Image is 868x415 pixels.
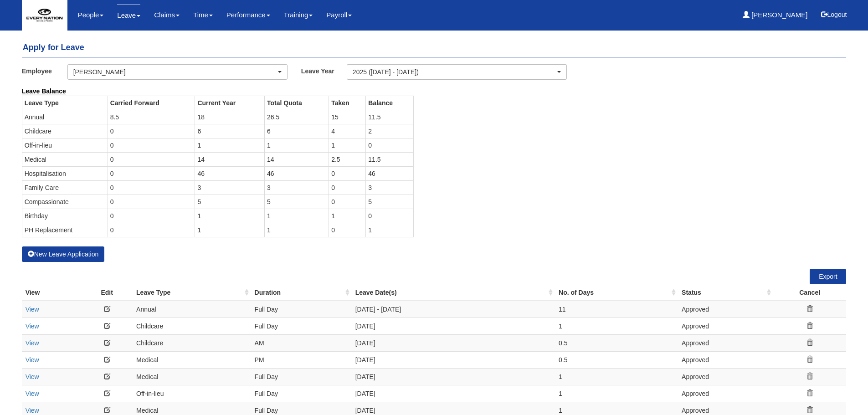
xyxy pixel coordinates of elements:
td: Approved [678,301,773,318]
td: 1 [195,223,265,237]
td: Medical [133,351,251,368]
td: Approved [678,368,773,385]
td: Family Care [22,180,108,195]
td: 46 [264,166,329,180]
a: [PERSON_NAME] [743,5,808,26]
button: New Leave Application [22,246,105,262]
td: 5 [366,195,413,209]
td: [DATE] - [DATE] [352,301,555,318]
td: Approved [678,385,773,402]
td: 0 [329,223,366,237]
td: Full Day [251,318,352,334]
td: 46 [366,166,413,180]
td: 0.5 [555,351,678,368]
td: [DATE] [352,351,555,368]
td: 11 [555,301,678,318]
a: People [78,5,104,26]
div: [PERSON_NAME] [73,67,276,77]
label: Leave Year [301,64,347,77]
td: 0 [108,152,195,166]
td: 0 [108,223,195,237]
td: AM [251,334,352,351]
td: 3 [264,180,329,195]
a: Payroll [326,5,352,26]
th: Status : activate to sort column ascending [678,284,773,301]
td: Childcare [133,318,251,334]
td: 1 [555,368,678,385]
button: Logout [815,4,853,26]
td: [DATE] [352,368,555,385]
th: Leave Type : activate to sort column ascending [133,284,251,301]
td: Childcare [22,124,108,138]
td: Full Day [251,368,352,385]
td: 5 [264,195,329,209]
td: 0 [108,209,195,223]
td: 8.5 [108,110,195,124]
td: 1 [264,138,329,152]
td: 0 [329,180,366,195]
td: Medical [133,368,251,385]
td: 0 [366,138,413,152]
td: Full Day [251,301,352,318]
td: 1 [329,209,366,223]
th: Cancel [773,284,847,301]
td: 0.5 [555,334,678,351]
td: 2 [366,124,413,138]
td: 1 [329,138,366,152]
td: Off-in-lieu [22,138,108,152]
a: Leave [117,5,140,26]
th: Balance [366,96,413,110]
td: [DATE] [352,334,555,351]
th: Leave Type [22,96,108,110]
td: 14 [195,152,265,166]
th: Total Quota [264,96,329,110]
td: 18 [195,110,265,124]
th: No. of Days : activate to sort column ascending [555,284,678,301]
td: 1 [264,209,329,223]
td: [DATE] [352,385,555,402]
a: View [26,390,39,397]
a: Export [810,269,846,284]
a: View [26,373,39,380]
a: View [26,306,39,313]
td: 0 [108,124,195,138]
td: 0 [329,195,366,209]
td: 2.5 [329,152,366,166]
td: 26.5 [264,110,329,124]
td: 1 [555,385,678,402]
th: Taken [329,96,366,110]
td: Approved [678,351,773,368]
td: Birthday [22,209,108,223]
td: 1 [264,223,329,237]
td: Off-in-lieu [133,385,251,402]
td: 0 [329,166,366,180]
td: PH Replacement [22,223,108,237]
a: Performance [226,5,270,26]
td: 1 [555,318,678,334]
iframe: chat widget [830,379,859,406]
td: Compassionate [22,195,108,209]
td: 0 [108,138,195,152]
td: 1 [195,138,265,152]
button: [PERSON_NAME] [67,64,288,80]
th: Edit [81,284,133,301]
td: 3 [366,180,413,195]
td: Approved [678,318,773,334]
th: Carried Forward [108,96,195,110]
td: 0 [366,209,413,223]
td: 46 [195,166,265,180]
td: 4 [329,124,366,138]
td: Hospitalisation [22,166,108,180]
td: 5 [195,195,265,209]
td: Annual [133,301,251,318]
td: [DATE] [352,318,555,334]
th: View [22,284,82,301]
div: 2025 ([DATE] - [DATE]) [353,67,555,77]
h4: Apply for Leave [22,39,847,57]
td: Annual [22,110,108,124]
td: 14 [264,152,329,166]
label: Employee [22,64,67,77]
td: PM [251,351,352,368]
td: 6 [195,124,265,138]
a: Claims [154,5,180,26]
